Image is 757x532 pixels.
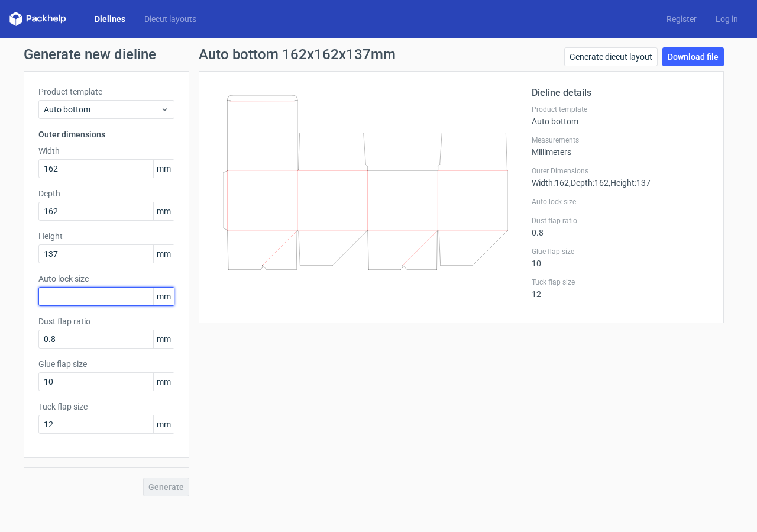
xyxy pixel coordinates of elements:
span: mm [153,202,174,220]
label: Height [38,230,174,242]
label: Dust flap ratio [38,315,174,327]
div: 10 [532,247,709,268]
a: Download file [662,47,724,66]
span: mm [153,160,174,178]
span: , Depth : 162 [569,178,609,188]
span: mm [153,245,174,263]
h2: Dieline details [532,86,709,100]
span: mm [153,415,174,433]
span: , Height : 137 [609,178,651,188]
h1: Generate new dieline [24,47,733,62]
a: Diecut layouts [135,13,206,25]
div: 12 [532,278,709,299]
label: Dust flap ratio [532,216,709,225]
label: Auto lock size [532,197,709,207]
label: Tuck flap size [38,401,174,412]
a: Register [657,13,706,25]
label: Product template [532,105,709,114]
label: Outer Dimensions [532,166,709,176]
span: mm [153,373,174,391]
a: Generate diecut layout [564,47,658,66]
label: Depth [38,188,174,199]
h1: Auto bottom 162x162x137mm [199,47,396,62]
label: Tuck flap size [532,278,709,287]
label: Measurements [532,136,709,145]
label: Glue flap size [38,358,174,370]
label: Auto lock size [38,273,174,285]
div: Auto bottom [532,105,709,126]
a: Log in [706,13,748,25]
div: Millimeters [532,136,709,157]
span: mm [153,288,174,305]
span: Auto bottom [44,104,160,115]
a: Dielines [85,13,135,25]
span: mm [153,330,174,348]
label: Width [38,145,174,157]
span: Width : 162 [532,178,569,188]
label: Glue flap size [532,247,709,256]
h3: Outer dimensions [38,128,174,140]
div: 0.8 [532,216,709,237]
label: Product template [38,86,174,98]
